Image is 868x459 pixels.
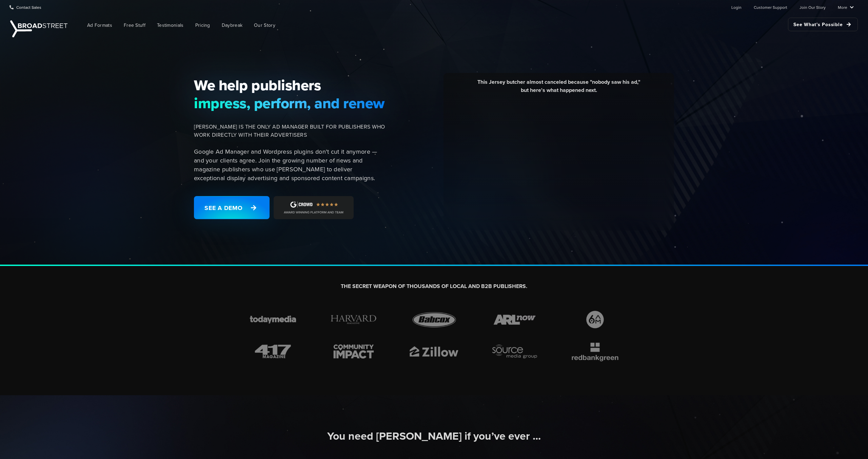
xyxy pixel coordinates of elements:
[567,309,623,330] img: brand-icon
[249,18,280,33] a: Our Story
[124,22,145,29] span: Free Stuff
[194,123,385,139] span: [PERSON_NAME] IS THE ONLY AD MANAGER BUILT FOR PUBLISHERS WHO WORK DIRECTLY WITH THEIR ADVERTISERS
[82,18,117,33] a: Ad Formats
[194,76,385,94] span: We help publishers
[245,429,623,443] h2: You need [PERSON_NAME] if you’ve ever ...
[449,99,669,223] iframe: YouTube video player
[9,0,41,14] a: Contact Sales
[449,78,669,99] div: This Jersey butcher almost canceled because "nobody saw his ad," but here's what happened next.
[119,18,151,33] a: Free Stuff
[245,283,623,290] h2: THE SECRET WEAPON OF THOUSANDS OF LOCAL AND B2B PUBLISHERS.
[195,22,210,29] span: Pricing
[800,0,826,14] a: Join Our Story
[487,341,543,362] img: brand-icon
[194,196,270,219] a: See a Demo
[217,18,248,33] a: Daybreak
[754,0,787,14] a: Customer Support
[325,341,382,362] img: brand-icon
[245,341,301,362] img: brand-icon
[152,18,189,33] a: Testimonials
[157,22,184,29] span: Testimonials
[406,341,462,362] img: brand-icon
[325,309,382,330] img: brand-icon
[222,22,242,29] span: Daybreak
[838,0,854,14] a: More
[567,341,623,362] img: brand-icon
[194,147,385,183] p: Google Ad Manager and Wordpress plugins don't cut it anymore — and your clients agree. Join the g...
[87,22,112,29] span: Ad Formats
[788,18,858,31] a: See What's Possible
[10,20,67,37] img: Broadstreet | The Ad Manager for Small Publishers
[245,309,301,330] img: brand-icon
[190,18,215,33] a: Pricing
[406,309,462,330] img: brand-icon
[194,94,385,112] span: impress, perform, and renew
[71,14,858,36] nav: Main
[254,22,275,29] span: Our Story
[487,309,543,330] img: brand-icon
[731,0,742,14] a: Login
